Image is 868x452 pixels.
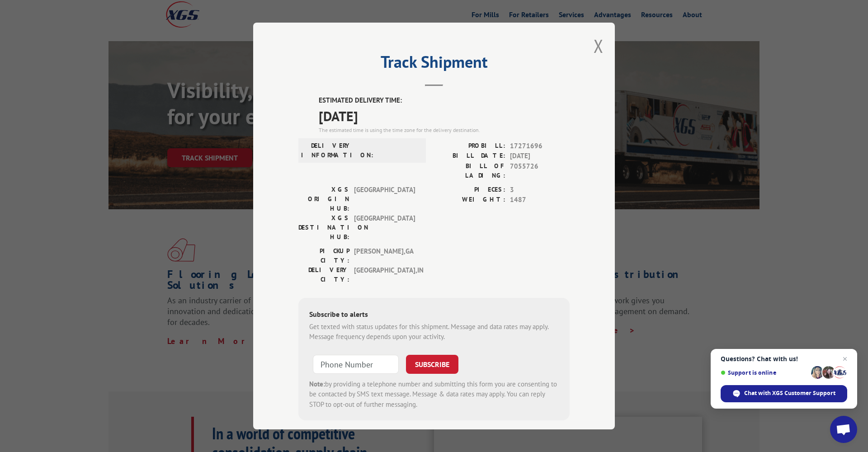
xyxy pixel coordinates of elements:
[434,141,505,151] label: PROBILL:
[434,151,505,161] label: BILL DATE:
[309,309,559,322] div: Subscribe to alerts
[510,185,570,195] span: 3
[510,161,570,180] span: 7055726
[319,106,570,126] span: [DATE]
[721,385,847,402] div: Chat with XGS Customer Support
[298,246,349,265] label: PICKUP CITY:
[354,213,415,242] span: [GEOGRAPHIC_DATA]
[840,353,850,364] span: Close chat
[298,56,570,73] h2: Track Shipment
[309,380,325,388] strong: Note:
[309,322,559,342] div: Get texted with status updates for this shipment. Message and data rates may apply. Message frequ...
[721,355,847,363] span: Questions? Chat with us!
[721,369,808,376] span: Support is online
[319,126,570,134] div: The estimated time is using the time zone for the delivery destination.
[434,161,505,180] label: BILL OF LADING:
[406,355,458,374] button: SUBSCRIBE
[434,195,505,205] label: WEIGHT:
[298,213,349,242] label: XGS DESTINATION HUB:
[354,246,415,265] span: [PERSON_NAME] , GA
[298,265,349,284] label: DELIVERY CITY:
[594,34,604,58] button: Close modal
[319,95,570,106] label: ESTIMATED DELIVERY TIME:
[510,151,570,161] span: [DATE]
[510,195,570,205] span: 1487
[434,185,505,195] label: PIECES:
[298,185,349,213] label: XGS ORIGIN HUB:
[354,185,415,213] span: [GEOGRAPHIC_DATA]
[830,416,857,443] div: Open chat
[309,379,559,410] div: by providing a telephone number and submitting this form you are consenting to be contacted by SM...
[510,141,570,151] span: 17271696
[301,141,352,160] label: DELIVERY INFORMATION:
[354,265,415,284] span: [GEOGRAPHIC_DATA] , IN
[744,389,835,397] span: Chat with XGS Customer Support
[313,355,399,374] input: Phone Number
